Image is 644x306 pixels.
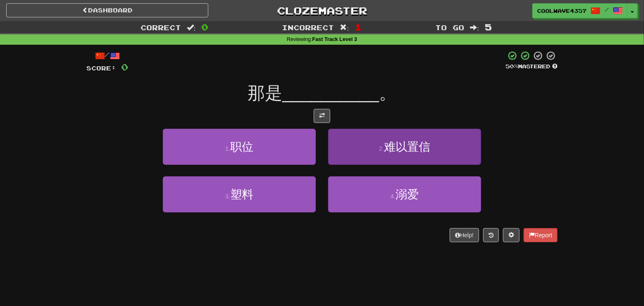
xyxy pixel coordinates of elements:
[483,228,499,242] button: Round history (alt+y)
[187,24,196,31] span: :
[121,62,128,72] span: 0
[391,193,396,200] small: 4 .
[396,188,419,201] span: 溺爱
[86,65,116,72] span: Score:
[485,22,492,32] span: 5
[230,140,253,153] span: 职位
[537,7,587,14] span: CoolWave4357
[328,176,481,212] button: 4.溺爱
[225,193,230,200] small: 3 .
[141,23,181,31] span: Correct
[86,51,128,61] div: /
[225,145,230,152] small: 1 .
[355,22,362,32] span: 1
[230,188,253,201] span: 塑料
[340,24,349,31] span: :
[506,63,518,70] span: 50 %
[312,36,358,42] strong: Fast Track Level 3
[248,83,282,103] span: 那是
[605,7,609,12] span: /
[163,129,316,165] button: 1.职位
[201,22,208,32] span: 0
[282,23,334,31] span: Incorrect
[163,176,316,212] button: 3.塑料
[436,23,465,31] span: To go
[379,145,384,152] small: 2 .
[384,140,430,153] span: 难以置信
[314,109,330,123] button: Toggle translation (alt+t)
[524,228,558,242] button: Report
[6,3,208,17] a: Dashboard
[328,129,481,165] button: 2.难以置信
[379,83,396,103] span: 。
[506,63,558,70] div: Mastered
[532,3,627,18] a: CoolWave4357 /
[450,228,479,242] button: Help!
[221,3,423,18] a: Clozemaster
[282,83,379,103] span: __________
[470,24,479,31] span: :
